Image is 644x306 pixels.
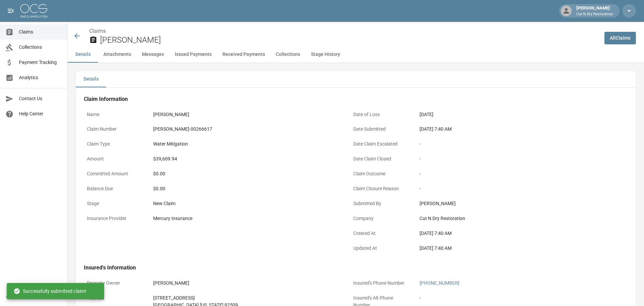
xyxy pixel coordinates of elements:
p: Insurance Provider [84,212,145,225]
p: Stage [84,197,145,210]
p: Claim Type [84,137,145,151]
button: Messages [137,46,169,63]
div: © 2025 One Claim Solution [6,293,61,300]
p: Company [350,212,411,225]
p: Claim Closure Reason [350,182,411,195]
p: Date Submitted [350,123,411,136]
span: Claims [19,28,62,36]
div: [DATE] [420,111,433,118]
button: Attachments [98,46,137,63]
p: Balance Due [84,182,145,195]
div: Water Mitigation [153,140,188,148]
a: Claims [89,28,106,34]
div: Mercury Insurance [153,215,192,222]
div: [DATE] 7:40 AM [420,230,605,237]
h2: [PERSON_NAME] [100,35,599,45]
div: [DATE] 7:40 AM [420,126,605,133]
p: Committed Amount [84,167,145,180]
span: Analytics [19,74,62,81]
div: - [420,185,605,192]
p: Date of Loss [350,108,411,121]
div: [PERSON_NAME]-00266617 [153,126,212,133]
div: [PERSON_NAME] [153,280,189,287]
p: Created At [350,227,411,240]
div: [DATE] 7:40 AM [420,245,605,252]
button: open drawer [4,4,18,18]
p: Insured's Phone Number [350,277,411,290]
button: Stage History [306,46,345,63]
p: Updated At [350,242,411,255]
p: Property Owner [84,277,145,290]
div: $0.00 [153,170,339,177]
div: [STREET_ADDRESS] [153,294,238,302]
div: [PERSON_NAME] [153,111,189,118]
div: [PERSON_NAME] [574,5,616,17]
p: Amount [84,152,145,166]
div: - [420,155,605,162]
button: Details [76,71,106,87]
div: - [420,170,605,177]
button: Collections [270,46,306,63]
div: details tabs [76,71,636,87]
p: Submitted By [350,197,411,210]
p: Date Claim Escalated [350,137,411,151]
h4: Insured's Information [84,264,609,271]
nav: breadcrumb [89,27,599,35]
span: Contact Us [19,95,62,102]
p: Claim Outcome [350,167,411,180]
div: $0.00 [153,185,339,192]
h4: Claim Information [84,96,609,103]
p: Claim Number [84,123,145,136]
p: Cut N Dry Restoration [576,12,613,17]
div: [PERSON_NAME] [420,200,605,207]
div: Cut N Dry Restoration [420,215,605,222]
div: Successfully submitted claim! [14,285,86,297]
div: - [420,140,605,148]
p: Address [84,291,145,305]
div: $39,609.94 [153,155,177,162]
p: Date Claim Closed [350,152,411,166]
span: Collections [19,44,62,51]
a: [PHONE_NUMBER] [420,280,459,286]
a: AllClaims [604,32,636,44]
button: Issued Payments [169,46,217,63]
div: New Claim [153,200,339,207]
button: Details [68,46,98,63]
div: - [420,294,421,302]
span: Payment Tracking [19,59,62,66]
img: ocs-logo-white-transparent.png [20,4,47,18]
div: anchor tabs [68,46,644,63]
button: Received Payments [217,46,270,63]
span: Help Center [19,110,62,117]
p: Name [84,108,145,121]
